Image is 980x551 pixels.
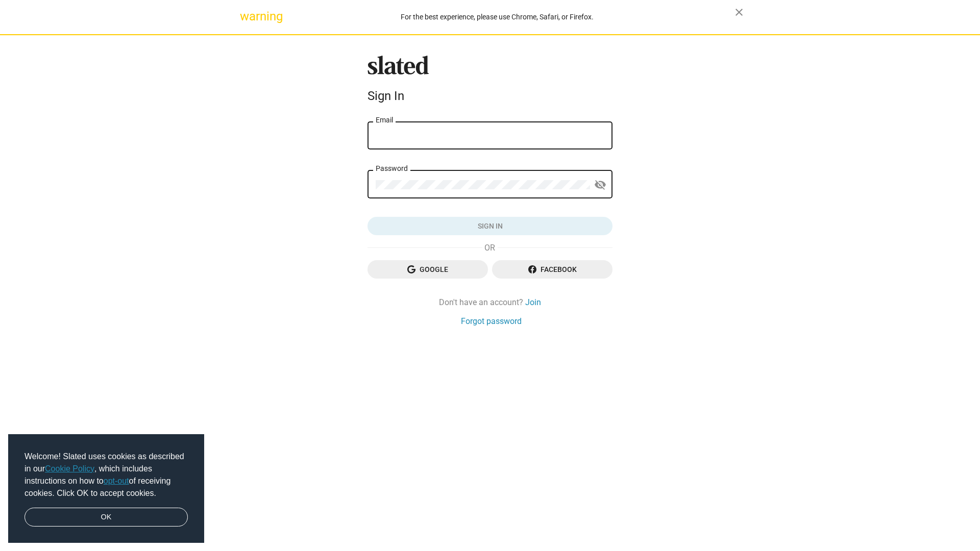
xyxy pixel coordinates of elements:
button: Facebook [492,260,612,279]
button: Google [367,260,488,279]
mat-icon: close [733,6,745,18]
span: Facebook [500,260,604,279]
a: Cookie Policy [45,464,94,473]
a: opt-out [104,477,129,485]
div: Don't have an account? [367,297,612,308]
span: Welcome! Slated uses cookies as described in our , which includes instructions on how to of recei... [24,450,188,499]
sl-branding: Sign In [367,56,612,108]
div: cookieconsent [8,434,204,543]
mat-icon: warning [240,10,252,22]
a: Join [525,297,541,308]
span: Google [376,260,480,279]
a: Forgot password [461,316,522,327]
mat-icon: visibility_off [594,177,606,193]
button: Show password [590,175,610,195]
div: For the best experience, please use Chrome, Safari, or Firefox. [259,10,735,24]
div: Sign In [367,89,612,103]
a: dismiss cookie message [24,508,188,527]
